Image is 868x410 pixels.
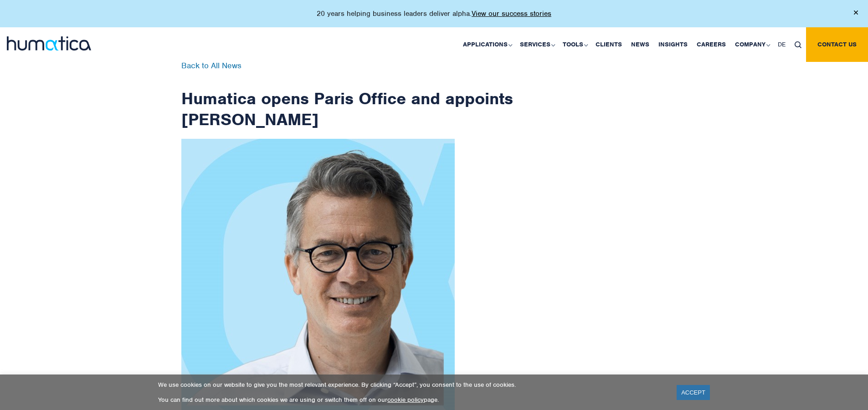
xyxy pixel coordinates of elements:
a: Careers [692,27,730,62]
a: Contact us [806,27,868,62]
a: Services [515,27,558,62]
a: ACCEPT [677,385,710,400]
img: logo [7,36,91,51]
a: Applications [458,27,515,62]
img: search_icon [795,41,801,48]
a: cookie policy [387,396,424,404]
span: DE [778,40,786,48]
a: Back to All News [181,61,241,71]
h1: Humatica opens Paris Office and appoints [PERSON_NAME] [181,62,514,130]
p: You can find out more about which cookies we are using or switch them off on our page. [158,396,665,404]
a: Company [730,27,773,62]
p: 20 years helping business leaders deliver alpha. [317,9,551,18]
p: We use cookies on our website to give you the most relevant experience. By clicking “Accept”, you... [158,381,665,389]
a: Clients [591,27,627,62]
a: View our success stories [472,9,551,18]
a: Tools [558,27,591,62]
a: Insights [654,27,692,62]
a: DE [773,27,790,62]
a: News [627,27,654,62]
